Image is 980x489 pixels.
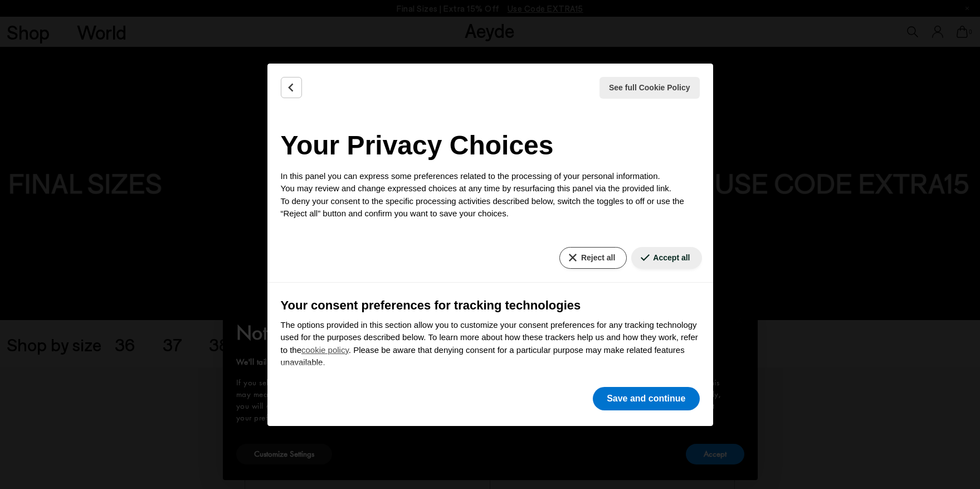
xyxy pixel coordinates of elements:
[631,247,701,269] button: Accept all
[301,345,349,355] a: cookie policy - link opens in a new tab
[281,296,700,314] h3: Your consent preferences for tracking technologies
[559,247,627,269] button: Reject all
[593,387,699,410] button: Save and continue
[281,170,700,220] p: In this panel you can express some preferences related to the processing of your personal informa...
[599,77,700,99] button: See full Cookie Policy
[281,319,700,369] p: The options provided in this section allow you to customize your consent preferences for any trac...
[609,82,690,94] span: See full Cookie Policy
[281,125,700,166] h2: Your Privacy Choices
[281,77,302,98] button: Back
